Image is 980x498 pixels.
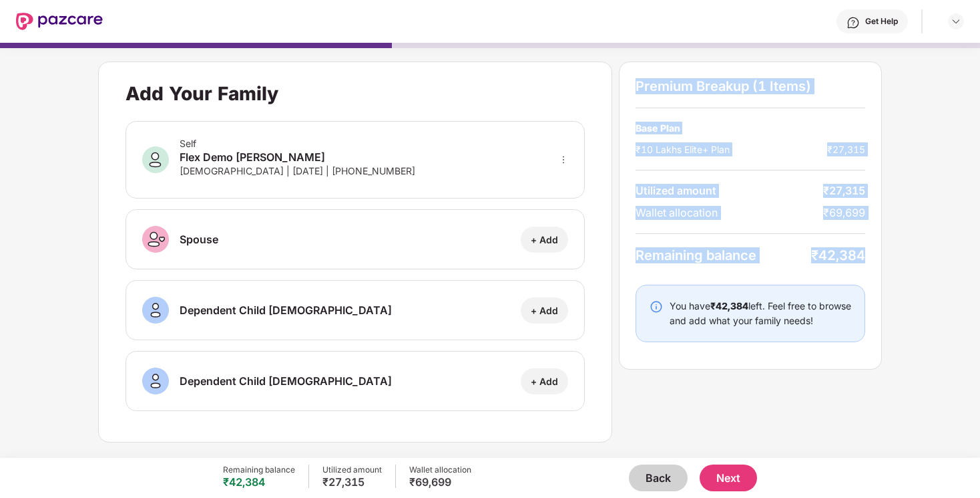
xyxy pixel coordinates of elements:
img: svg+xml;base64,PHN2ZyBpZD0iSGVscC0zMngzMiIgeG1sbnM9Imh0dHA6Ly93d3cudzMub3JnLzIwMDAvc3ZnIiB3aWR0aD... [846,16,860,29]
div: You have left. Feel free to browse and add what your family needs! [670,299,851,328]
div: ₹27,315 [823,184,865,198]
b: ₹42,384 [710,300,748,312]
img: svg+xml;base64,PHN2ZyB3aWR0aD0iNDAiIGhlaWdodD0iNDAiIHZpZXdCb3g9IjAgMCA0MCA0MCIgZmlsbD0ibm9uZSIgeG... [142,226,169,253]
div: Flex Demo [PERSON_NAME] [180,149,415,165]
img: svg+xml;base64,PHN2ZyB3aWR0aD0iNDAiIGhlaWdodD0iNDAiIHZpZXdCb3g9IjAgMCA0MCA0MCIgZmlsbD0ibm9uZSIgeG... [142,297,169,324]
div: Premium Breakup (1 Items) [636,78,865,94]
div: + Add [531,375,558,388]
span: more [559,155,568,164]
button: Back [629,465,688,491]
div: ₹69,699 [409,475,471,489]
div: Utilized amount [636,184,823,198]
div: Wallet allocation [409,465,471,475]
div: [DEMOGRAPHIC_DATA] | [DATE] | [PHONE_NUMBER] [180,165,415,176]
div: Utilized amount [322,465,382,475]
div: Base Plan [636,122,865,134]
div: ₹27,315 [827,142,865,156]
div: + Add [531,233,558,246]
div: + Add [531,304,558,317]
div: Get Help [865,16,898,27]
div: Remaining balance [223,465,295,475]
div: Dependent Child [DEMOGRAPHIC_DATA] [180,373,392,389]
div: Wallet allocation [636,206,823,220]
img: New Pazcare Logo [16,13,103,30]
img: svg+xml;base64,PHN2ZyBpZD0iRHJvcGRvd24tMzJ4MzIiIHhtbG5zPSJodHRwOi8vd3d3LnczLm9yZy8yMDAwL3N2ZyIgd2... [951,16,961,27]
div: Spouse [180,231,218,247]
div: ₹27,315 [322,475,382,489]
div: ₹42,384 [811,247,865,263]
img: svg+xml;base64,PHN2ZyBpZD0iSW5mby0yMHgyMCIgeG1sbnM9Imh0dHA6Ly93d3cudzMub3JnLzIwMDAvc3ZnIiB3aWR0aD... [650,300,663,314]
button: Next [700,465,757,491]
div: Self [180,138,415,149]
div: Add Your Family [126,82,278,105]
div: ₹69,699 [823,206,865,220]
div: ₹42,384 [223,475,295,489]
img: svg+xml;base64,PHN2ZyB3aWR0aD0iNDAiIGhlaWdodD0iNDAiIHZpZXdCb3g9IjAgMCA0MCA0MCIgZmlsbD0ibm9uZSIgeG... [142,368,169,394]
img: svg+xml;base64,PHN2ZyB3aWR0aD0iNDAiIGhlaWdodD0iNDAiIHZpZXdCb3g9IjAgMCA0MCA0MCIgZmlsbD0ibm9uZSIgeG... [142,146,169,173]
div: Remaining balance [636,247,811,263]
div: Dependent Child [DEMOGRAPHIC_DATA] [180,302,392,318]
div: ₹10 Lakhs Elite+ Plan [636,142,827,156]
